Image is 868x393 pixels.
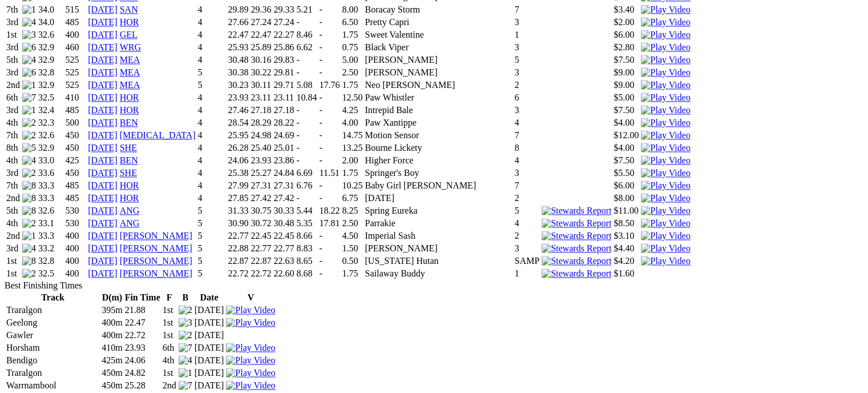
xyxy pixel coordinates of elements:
img: Play Video [641,55,690,65]
td: 22.47 [227,29,249,41]
td: $3.40 [613,4,639,15]
td: 400 [65,29,87,41]
a: SHE [120,143,137,153]
img: 8 [22,181,36,191]
a: [PERSON_NAME] [120,268,192,278]
a: BEN [120,155,138,165]
img: Play Video [641,218,690,228]
a: HOR [120,17,139,27]
a: MEA [120,55,140,65]
img: 1 [22,80,36,90]
a: Watch Replay on Watchdog [226,318,275,327]
td: - [296,105,317,116]
td: 30.16 [250,54,272,66]
img: 1 [22,5,36,15]
td: 5 [197,67,227,78]
td: - [318,155,340,166]
td: Boracay Storm [364,4,512,15]
td: 8.46 [296,29,317,41]
td: 30.23 [227,79,249,91]
img: Play Video [641,118,690,128]
img: 3 [22,30,36,40]
td: $7.50 [613,105,639,116]
a: Watch Replay on Watchdog [641,93,690,102]
img: 2 [22,168,36,178]
td: - [296,17,317,28]
td: 32.9 [38,79,64,91]
td: 32.9 [38,54,64,66]
td: 4th [6,155,21,166]
td: - [318,17,340,28]
td: 4 [197,117,227,129]
img: 6 [22,67,36,78]
td: [PERSON_NAME] [364,67,512,78]
a: [DATE] [88,118,118,127]
img: Play Video [226,368,275,378]
img: Play Video [641,193,690,203]
td: - [318,92,340,103]
td: - [318,130,340,141]
img: Play Video [226,343,275,353]
td: 8.00 [341,4,363,15]
a: View replay [641,243,690,253]
td: 525 [65,54,87,66]
a: View replay [641,206,690,215]
td: Sweet Valentine [364,29,512,41]
a: [DATE] [88,231,118,240]
td: 5th [6,54,21,66]
img: 2 [22,130,36,141]
td: 29.36 [250,4,272,15]
img: Stewards Report [542,231,611,241]
img: Play Video [641,80,690,90]
a: View replay [641,218,690,228]
td: 450 [65,130,87,141]
td: 30.38 [227,67,249,78]
img: 7 [179,380,192,391]
a: MEA [120,80,140,90]
td: 32.5 [38,92,64,103]
td: 30.11 [250,79,272,91]
td: 5.00 [341,54,363,66]
img: 8 [22,256,36,266]
td: 28.29 [250,117,272,129]
a: Watch Replay on Watchdog [641,181,690,190]
a: Watch Replay on Watchdog [641,80,690,90]
td: 27.18 [273,105,294,116]
a: [DATE] [88,30,118,39]
td: 3 [514,42,540,53]
td: 410 [65,92,87,103]
img: 2 [22,218,36,228]
img: 4 [22,155,36,166]
td: 4 [197,92,227,103]
td: Neo [PERSON_NAME] [364,79,512,91]
img: Play Video [641,93,690,103]
td: 7 [514,130,540,141]
img: Play Video [641,42,690,53]
td: 4th [6,117,21,129]
td: 17.76 [318,79,340,91]
img: 8 [22,193,36,203]
a: [DATE] [88,243,118,253]
a: [MEDICAL_DATA] [120,130,196,140]
td: $9.00 [613,67,639,78]
td: 29.33 [273,4,294,15]
img: Play Video [641,155,690,166]
a: [DATE] [88,130,118,140]
a: Watch Replay on Watchdog [641,55,690,65]
td: 4 [197,105,227,116]
td: 32.3 [38,117,64,129]
td: 27.46 [227,105,249,116]
a: HOR [120,181,139,190]
img: Play Video [641,243,690,254]
td: - [318,42,340,53]
img: Play Video [226,305,275,315]
a: Watch Replay on Watchdog [641,30,690,39]
td: 4 [197,54,227,66]
td: 27.24 [273,17,294,28]
td: 25.89 [250,42,272,53]
a: [DATE] [88,268,118,278]
a: Watch Replay on Watchdog [226,380,275,390]
td: Bourne Lickety [364,142,512,154]
img: 4 [22,243,36,254]
img: Play Video [641,17,690,27]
